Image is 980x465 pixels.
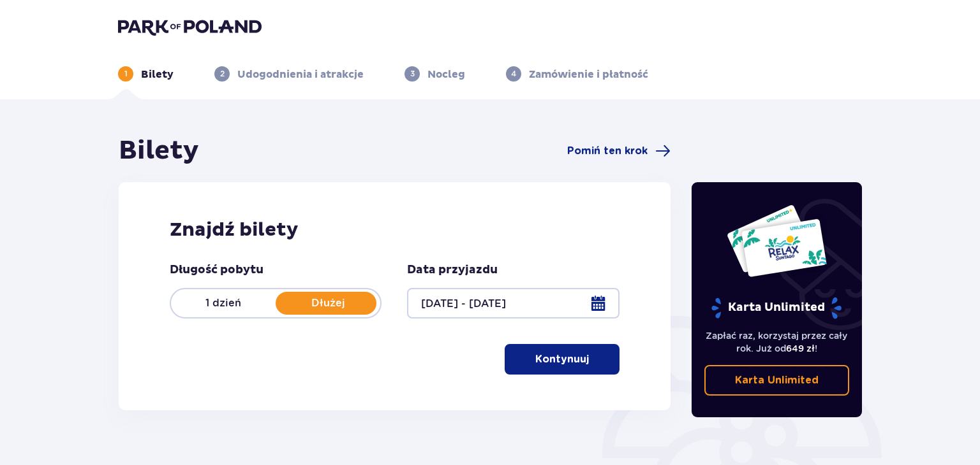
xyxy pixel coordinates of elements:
h2: Znajdź bilety [170,218,620,242]
p: Zapłać raz, korzystaj przez cały rok. Już od ! [704,329,850,355]
button: Kontynuuj [505,344,620,375]
div: 4Zamówienie i płatność [506,66,648,82]
p: Karta Unlimited [710,297,843,319]
a: Pomiń ten krok [567,143,671,159]
img: Dwie karty całoroczne do Suntago z napisem 'UNLIMITED RELAX', na białym tle z tropikalnymi liśćmi... [726,204,828,278]
p: 3 [410,68,415,80]
p: Nocleg [427,68,465,82]
p: Karta Unlimited [735,373,819,387]
a: Karta Unlimited [704,365,850,396]
p: Data przyjazdu [407,262,498,278]
p: Dłużej [276,296,380,310]
img: Park of Poland logo [118,18,262,36]
div: 2Udogodnienia i atrakcje [214,66,364,82]
div: 1Bilety [118,66,174,82]
p: Kontynuuj [535,352,589,366]
p: Bilety [141,68,174,82]
span: Pomiń ten krok [567,144,648,158]
p: 4 [511,68,516,80]
p: Długość pobytu [170,262,264,278]
h1: Bilety [119,135,199,167]
p: 1 [124,68,128,80]
p: 1 dzień [171,296,276,310]
p: Zamówienie i płatność [529,68,648,82]
p: 2 [220,68,225,80]
p: Udogodnienia i atrakcje [237,68,364,82]
span: 649 zł [786,343,815,354]
div: 3Nocleg [405,66,465,82]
